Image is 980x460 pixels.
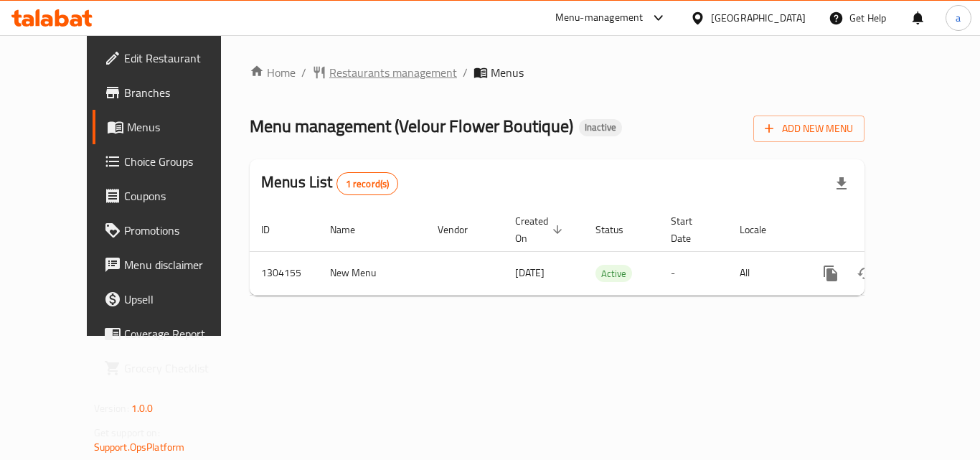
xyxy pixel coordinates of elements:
[765,120,853,138] span: Add New Menu
[728,251,802,295] td: All
[555,9,644,27] div: Menu-management
[312,64,457,81] a: Restaurants management
[814,256,848,291] button: more
[93,110,250,144] a: Menus
[94,438,185,456] a: Support.OpsPlatform
[595,221,642,238] span: Status
[250,64,864,81] nav: breadcrumb
[93,282,250,316] a: Upsell
[94,399,129,418] span: Version:
[93,248,250,282] a: Menu disclaimer
[93,179,250,213] a: Coupons
[848,256,882,291] button: Change Status
[250,110,573,142] span: Menu management ( Velour Flower Boutique )
[740,221,785,238] span: Locale
[124,325,239,342] span: Coverage Report
[131,399,154,418] span: 1.0.0
[124,256,239,273] span: Menu disclaimer
[124,50,239,67] span: Edit Restaurant
[127,118,239,136] span: Menus
[124,84,239,101] span: Branches
[301,64,306,81] li: /
[124,153,239,170] span: Choice Groups
[94,423,160,442] span: Get support on:
[579,119,622,136] div: Inactive
[515,212,567,247] span: Created On
[329,64,457,81] span: Restaurants management
[250,208,963,296] table: enhanced table
[595,266,632,282] span: Active
[250,251,319,295] td: 1304155
[659,251,728,295] td: -
[491,64,524,81] span: Menus
[124,360,239,377] span: Grocery Checklist
[93,316,250,351] a: Coverage Report
[337,177,398,191] span: 1 record(s)
[93,144,250,179] a: Choice Groups
[824,166,859,201] div: Export file
[671,212,711,247] span: Start Date
[579,121,622,133] span: Inactive
[802,208,963,252] th: Actions
[250,64,296,81] a: Home
[261,172,398,195] h2: Menus List
[956,10,961,26] span: a
[330,221,374,238] span: Name
[124,291,239,308] span: Upsell
[93,213,250,248] a: Promotions
[463,64,468,81] li: /
[93,351,250,385] a: Grocery Checklist
[753,116,864,142] button: Add New Menu
[319,251,426,295] td: New Menu
[336,172,399,195] div: Total records count
[515,263,545,282] span: [DATE]
[124,187,239,205] span: Coupons
[93,41,250,75] a: Edit Restaurant
[438,221,486,238] span: Vendor
[93,75,250,110] a: Branches
[711,10,806,26] div: [GEOGRAPHIC_DATA]
[261,221,288,238] span: ID
[124,222,239,239] span: Promotions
